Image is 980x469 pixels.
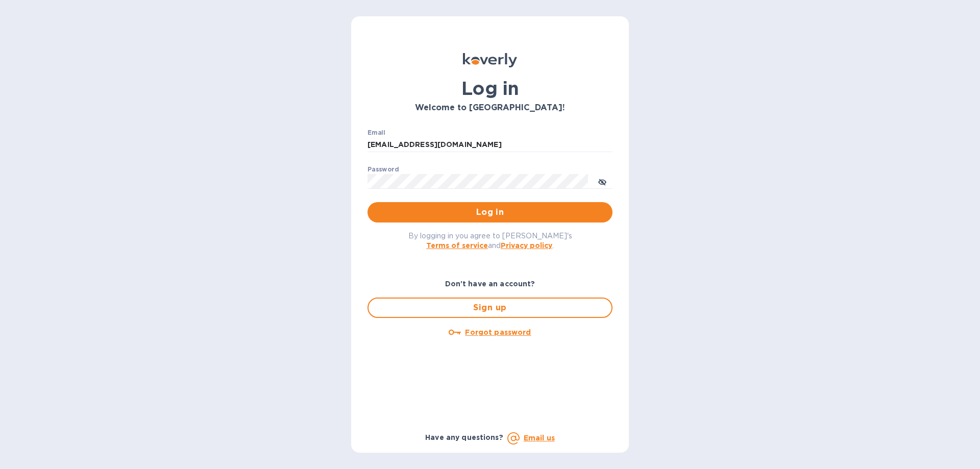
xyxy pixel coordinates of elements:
[376,206,604,218] span: Log in
[463,53,517,67] img: Koverly
[445,280,535,288] b: Don't have an account?
[408,232,572,250] span: By logging in you agree to [PERSON_NAME]'s and .
[367,78,612,99] h1: Log in
[367,166,399,172] label: Password
[425,433,503,441] b: Have any questions?
[501,241,552,250] a: Privacy policy
[367,137,612,153] input: Enter email address
[524,434,555,442] a: Email us
[465,328,531,336] u: Forgot password
[367,298,612,318] button: Sign up
[592,171,612,191] button: toggle password visibility
[426,241,488,250] a: Terms of service
[367,130,385,136] label: Email
[367,202,612,223] button: Log in
[367,103,612,113] h3: Welcome to [GEOGRAPHIC_DATA]!
[377,302,603,314] span: Sign up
